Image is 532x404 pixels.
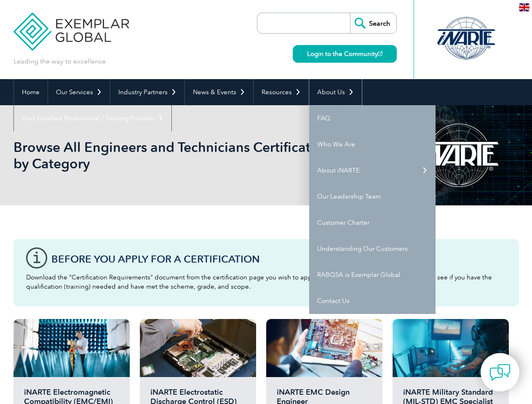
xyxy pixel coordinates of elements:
a: About iNARTE [309,157,436,183]
a: Understanding Our Customers [309,236,436,262]
h1: Browse All Engineers and Technicians Certifications by Category [13,139,337,172]
a: News & Events [185,79,253,105]
img: en [519,3,529,11]
a: Home [14,79,48,105]
a: Industry Partners [110,79,184,105]
img: contact-chat.png [489,362,511,383]
a: FAQ [309,105,436,131]
img: open_square.png [378,51,382,56]
a: Customer Charter [309,210,436,236]
a: RABQSA is Exemplar Global [309,262,436,288]
a: Contact Us [309,288,436,314]
input: Search [350,13,396,33]
p: Download the “Certification Requirements” document from the certification page you wish to apply ... [26,273,506,291]
a: Our Services [48,79,110,105]
a: About Us [309,79,362,105]
a: Find Certified Professional / Training Provider [14,105,171,131]
a: Login to the Community [293,45,397,63]
a: Resources [254,79,309,105]
a: Our Leadership Team [309,183,436,210]
p: Leading the way to excellence [13,57,106,66]
a: Who We Are [309,131,436,157]
h3: Before You Apply For a Certification [51,254,506,264]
